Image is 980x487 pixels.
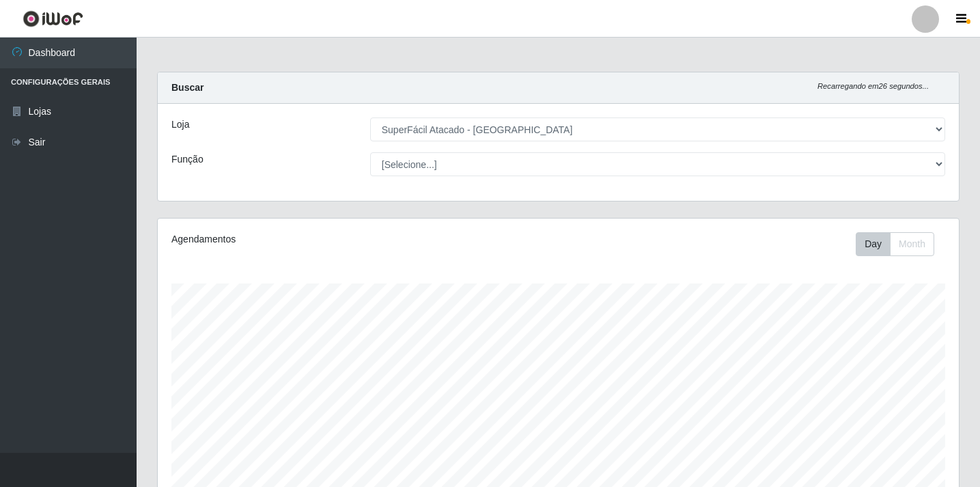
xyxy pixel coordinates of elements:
[171,232,482,247] div: Agendamentos
[890,232,934,256] button: Month
[856,232,945,256] div: Toolbar with button groups
[856,232,891,256] button: Day
[171,117,189,132] label: Loja
[171,82,204,93] strong: Buscar
[856,232,934,256] div: First group
[817,82,929,90] i: Recarregando em 26 segundos...
[171,152,204,167] label: Função
[23,10,83,27] img: CoreUI Logo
